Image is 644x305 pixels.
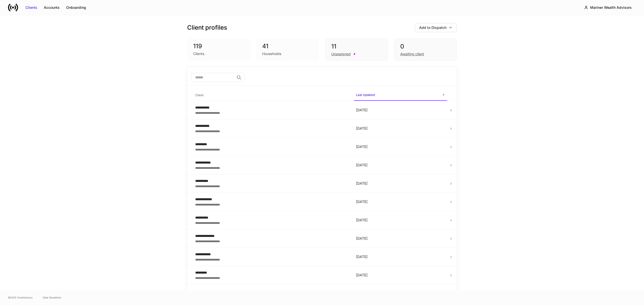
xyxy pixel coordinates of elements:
[356,126,445,131] p: [DATE]
[590,5,632,10] div: Mariner Wealth Advisors
[331,42,382,50] div: 11
[262,42,313,50] div: 41
[356,273,445,278] p: [DATE]
[41,4,63,12] button: Accounts
[195,93,204,97] h6: Client
[22,4,41,12] button: Clients
[25,5,37,10] div: Clients
[331,52,351,57] div: Unassigned
[580,3,636,12] button: Mariner Wealth Advisors
[262,51,281,56] div: Households
[193,90,350,100] span: Client
[193,51,204,56] div: Clients
[415,23,457,32] button: Add to Dispatch
[356,181,445,186] p: [DATE]
[63,4,89,12] button: Onboarding
[8,295,33,299] span: © 2025 OneAdvisory
[187,24,227,32] h3: Client profiles
[356,163,445,168] p: [DATE]
[394,38,457,61] div: 0Awaiting client
[400,52,424,57] div: Awaiting client
[356,92,375,97] h6: Last Updated
[356,218,445,223] p: [DATE]
[356,108,445,113] p: [DATE]
[356,144,445,149] p: [DATE]
[193,42,244,50] div: 119
[356,199,445,204] p: [DATE]
[354,90,447,101] span: Last Updated
[43,295,61,299] a: Data Disclaimer
[66,5,86,10] div: Onboarding
[44,5,60,10] div: Accounts
[419,25,447,30] div: Add to Dispatch
[325,38,388,61] div: 11Unassigned
[356,236,445,241] p: [DATE]
[400,42,451,50] div: 0
[356,254,445,259] p: [DATE]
